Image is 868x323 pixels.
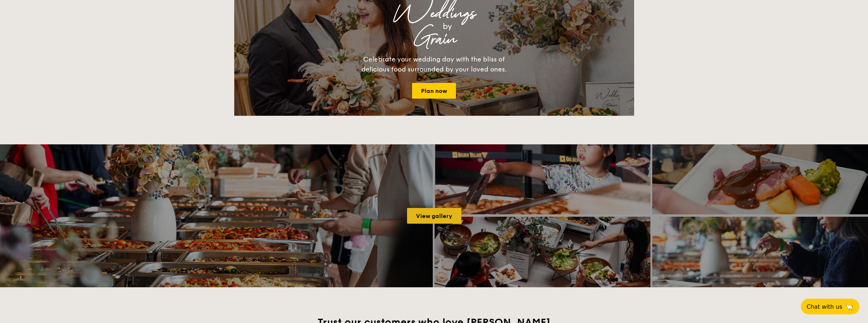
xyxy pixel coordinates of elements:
a: Plan now [412,83,456,99]
span: 🦙 [845,303,854,311]
a: View gallery [407,208,461,224]
div: by [323,20,571,33]
div: Weddings [297,7,571,20]
div: Grain [297,33,571,46]
span: Chat with us [807,303,842,310]
div: Celebrate your wedding day with the bliss of delicious food surrounded by your loved ones. [354,54,515,74]
button: Chat with us🦙 [801,299,859,314]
